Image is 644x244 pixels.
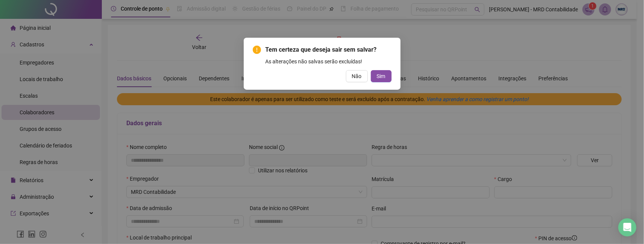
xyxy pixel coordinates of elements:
span: exclamation-circle [253,46,261,54]
button: Sim [371,70,392,82]
span: As alterações não salvas serão excluídas! [266,58,363,64]
span: Sim [377,72,386,80]
span: Tem certeza que deseja sair sem salvar? [266,46,377,53]
div: Open Intercom Messenger [618,218,636,236]
button: Não [346,70,368,82]
span: Não [352,72,362,80]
